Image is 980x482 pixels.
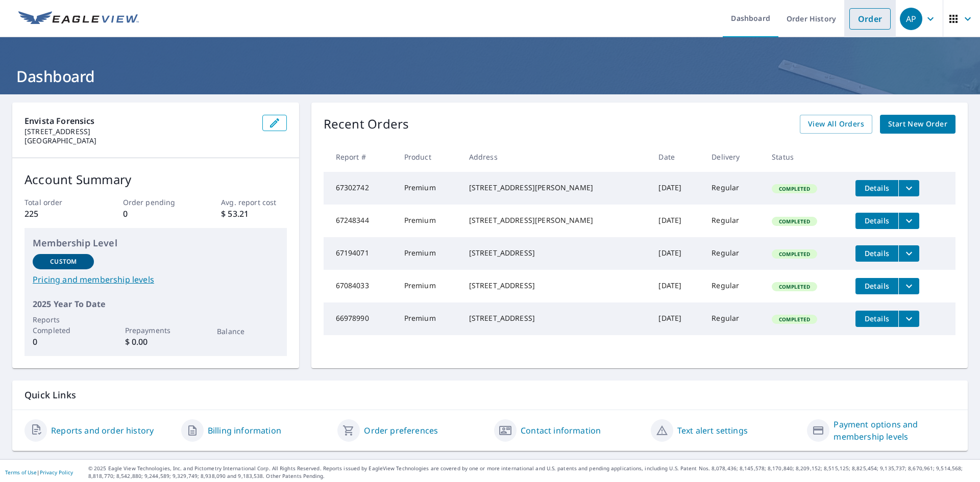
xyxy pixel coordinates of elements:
td: 67084033 [324,270,396,302]
td: Regular [703,302,764,335]
p: Balance [217,326,278,337]
img: EV Logo [18,11,139,27]
td: Regular [703,205,764,237]
span: Details [862,216,892,225]
div: [STREET_ADDRESS][PERSON_NAME] [469,215,643,225]
button: detailsBtn-66978990 [855,311,898,327]
p: Recent Orders [324,115,409,134]
p: Prepayments [125,325,186,336]
span: Completed [773,185,816,192]
a: Terms of Use [5,469,37,476]
p: 0 [33,336,94,348]
a: Contact information [521,424,601,437]
a: Text alert settings [677,424,748,437]
p: Membership Level [33,236,279,250]
td: [DATE] [650,270,703,302]
a: View All Orders [800,115,872,134]
p: Order pending [123,197,188,208]
th: Product [396,142,461,172]
p: Envista Forensics [24,115,254,127]
td: 67302742 [324,172,396,205]
button: detailsBtn-67248344 [855,213,898,229]
th: Date [650,142,703,172]
span: Details [862,314,892,323]
p: Reports Completed [33,314,94,336]
div: [STREET_ADDRESS] [469,248,643,258]
a: Pricing and membership levels [33,273,279,286]
p: Quick Links [24,389,955,401]
span: Details [862,248,892,258]
p: | [5,469,73,475]
p: © 2025 Eagle View Technologies, Inc. and Pictometry International Corp. All Rights Reserved. Repo... [88,465,975,480]
div: [STREET_ADDRESS] [469,313,643,323]
div: [STREET_ADDRESS] [469,281,643,291]
td: Regular [703,237,764,270]
button: filesDropdownBtn-67194071 [898,245,919,262]
button: detailsBtn-67084033 [855,278,898,294]
td: Regular [703,270,764,302]
a: Billing information [208,424,281,437]
td: Premium [396,237,461,270]
button: filesDropdownBtn-66978990 [898,311,919,327]
h1: Dashboard [12,66,968,87]
a: Start New Order [880,115,955,134]
button: filesDropdownBtn-67248344 [898,213,919,229]
td: Premium [396,205,461,237]
span: Completed [773,316,816,323]
td: Regular [703,172,764,205]
button: filesDropdownBtn-67084033 [898,278,919,294]
td: [DATE] [650,237,703,270]
td: 67194071 [324,237,396,270]
span: Details [862,183,892,193]
div: AP [900,8,922,30]
a: Order preferences [364,424,438,437]
td: [DATE] [650,302,703,335]
p: 2025 Year To Date [33,298,279,310]
p: $ 0.00 [125,336,186,348]
span: View All Orders [808,118,864,131]
button: detailsBtn-67194071 [855,245,898,262]
button: filesDropdownBtn-67302742 [898,180,919,196]
td: Premium [396,302,461,335]
p: [STREET_ADDRESS] [24,127,254,136]
td: Premium [396,172,461,205]
p: Avg. report cost [221,197,286,208]
th: Delivery [703,142,764,172]
span: Completed [773,283,816,290]
p: Custom [50,257,77,266]
td: [DATE] [650,172,703,205]
span: Completed [773,218,816,225]
span: Details [862,281,892,291]
span: Completed [773,250,816,258]
p: 225 [24,208,90,220]
a: Privacy Policy [40,469,73,476]
a: Reports and order history [51,424,154,437]
td: Premium [396,270,461,302]
p: Account Summary [24,170,287,189]
p: Total order [24,197,90,208]
td: [DATE] [650,205,703,237]
th: Address [461,142,651,172]
button: detailsBtn-67302742 [855,180,898,196]
td: 67248344 [324,205,396,237]
p: $ 53.21 [221,208,286,220]
td: 66978990 [324,302,396,335]
p: 0 [123,208,188,220]
a: Payment options and membership levels [834,418,955,443]
span: Start New Order [888,118,947,131]
div: [STREET_ADDRESS][PERSON_NAME] [469,183,643,193]
th: Status [764,142,847,172]
p: [GEOGRAPHIC_DATA] [24,136,254,145]
th: Report # [324,142,396,172]
a: Order [849,8,891,30]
